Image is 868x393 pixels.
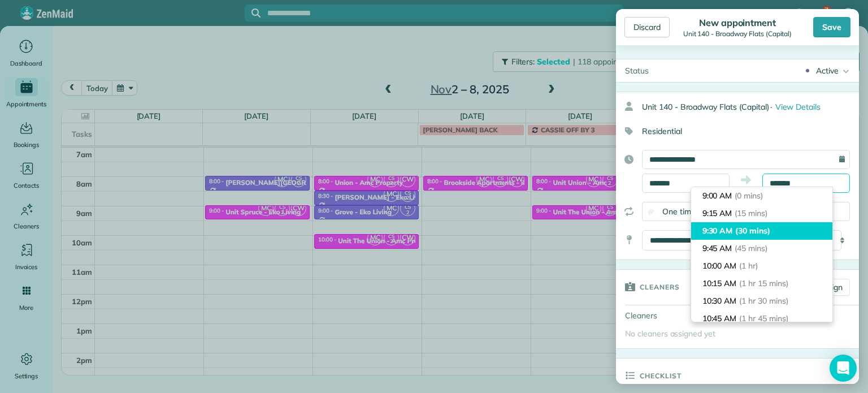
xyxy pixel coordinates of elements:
li: 9:00 AM [691,187,832,205]
span: (1 hr 30 mins) [739,296,788,306]
div: Open Intercom Messenger [830,355,857,382]
div: Unit 140 - Broadway Flats (Capital) [680,30,796,38]
div: Unit 140 - Broadway Flats (Capital) [642,97,859,117]
span: (45 mins) [735,243,767,253]
span: One time [662,206,696,217]
div: Status [616,59,658,82]
div: Save [813,17,850,37]
span: (15 mins) [735,208,767,218]
span: View Details [775,102,821,112]
li: 10:30 AM [691,292,832,310]
li: 9:30 AM [691,222,832,240]
li: 10:15 AM [691,275,832,292]
li: 10:45 AM [691,310,832,327]
span: (1 hr 45 mins) [739,313,788,323]
div: Discard [624,17,670,37]
span: (1 hr) [739,261,758,271]
span: (30 mins) [735,226,770,236]
div: New appointment [680,17,796,28]
div: Active [816,65,839,76]
li: 9:15 AM [691,205,832,222]
span: · [770,102,772,112]
h3: Cleaners [640,270,680,304]
span: No cleaners assigned yet [625,329,715,339]
li: 10:00 AM [691,257,832,275]
div: Cleaners [616,305,695,326]
div: Residential [616,122,850,141]
span: (1 hr 15 mins) [739,278,788,288]
span: (0 mins) [735,191,763,201]
input: One time [648,209,656,217]
li: 9:45 AM [691,240,832,257]
h3: Checklist [640,359,682,392]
